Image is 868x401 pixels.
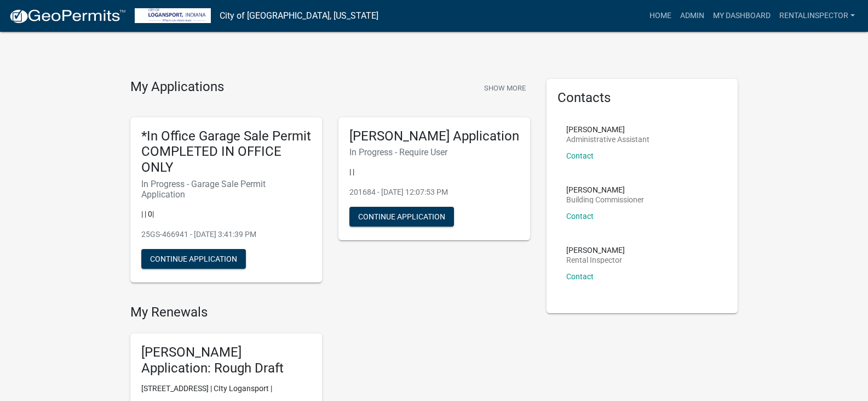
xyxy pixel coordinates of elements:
p: [PERSON_NAME] [566,126,649,133]
button: Continue Application [141,249,246,269]
img: City of Logansport, Indiana [135,8,211,23]
p: Rental Inspector [566,256,625,264]
p: [PERSON_NAME] [566,246,625,254]
p: | | 0| [141,208,311,220]
a: Contact [566,212,594,221]
a: Contact [566,151,594,160]
p: [PERSON_NAME] [566,186,644,194]
h6: In Progress - Require User [349,147,519,157]
p: Building Commissioner [566,196,644,204]
p: Administrative Assistant [566,135,649,143]
a: My Dashboard [709,5,775,26]
a: rentalinspector [775,5,859,26]
h5: Contacts [557,90,727,106]
a: Home [645,5,676,26]
a: City of [GEOGRAPHIC_DATA], [US_STATE] [220,7,378,25]
h5: *In Office Garage Sale Permit COMPLETED IN OFFICE ONLY [141,128,311,176]
a: Contact [566,272,594,281]
button: Continue Application [349,207,454,227]
p: 25GS-466941 - [DATE] 3:41:39 PM [141,229,311,240]
h4: My Renewals [130,304,530,320]
p: 201684 - [DATE] 12:07:53 PM [349,187,519,198]
h5: [PERSON_NAME] Application [349,128,519,144]
a: Admin [676,5,709,26]
h6: In Progress - Garage Sale Permit Application [141,179,311,200]
h5: [PERSON_NAME] Application: Rough Draft [141,344,311,376]
button: Show More [480,79,530,97]
p: [STREET_ADDRESS] | CIty Logansport | [141,383,311,394]
p: | | [349,166,519,178]
h4: My Applications [130,79,224,95]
